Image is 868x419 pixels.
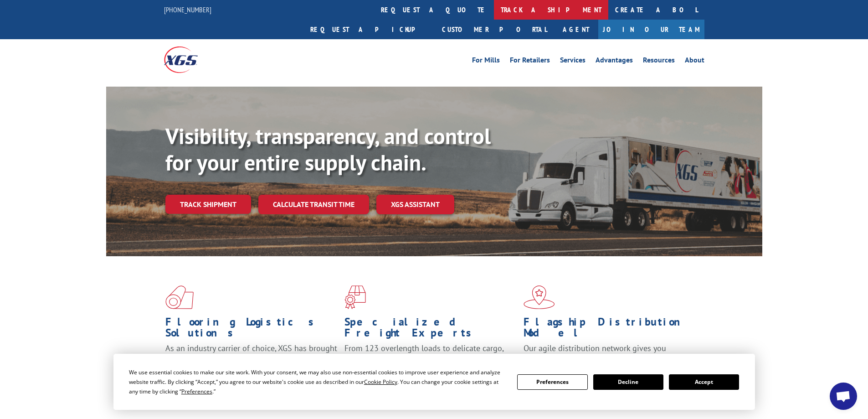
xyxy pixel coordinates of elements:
[685,57,704,67] a: About
[344,316,517,343] h1: Specialized Freight Experts
[830,383,857,410] div: Open chat
[344,343,517,383] p: From 123 overlength loads to delicate cargo, our experienced staff knows the best way to move you...
[165,343,337,375] span: As an industry carrier of choice, XGS has brought innovation and dedication to flooring logistics...
[181,388,212,395] span: Preferences
[560,57,586,67] a: Services
[524,316,696,343] h1: Flagship Distribution Model
[165,316,338,343] h1: Flooring Logistics Solutions
[258,195,369,214] a: Calculate transit time
[669,374,739,390] button: Accept
[165,122,491,176] b: Visibility, transparency, and control for your entire supply chain.
[510,57,550,67] a: For Retailers
[598,20,704,39] a: Join Our Team
[165,285,194,309] img: xgs-icon-total-supply-chain-intelligence-red
[364,378,397,386] span: Cookie Policy
[596,57,633,67] a: Advantages
[113,354,755,410] div: Cookie Consent Prompt
[303,20,435,39] a: Request a pickup
[344,285,366,309] img: xgs-icon-focused-on-flooring-red
[554,20,598,39] a: Agent
[129,367,506,396] div: We use essential cookies to make our site work. With your consent, we may also use non-essential ...
[165,195,251,214] a: Track shipment
[524,285,555,309] img: xgs-icon-flagship-distribution-model-red
[164,5,211,14] a: [PHONE_NUMBER]
[643,57,675,67] a: Resources
[524,343,691,364] span: Our agile distribution network gives you nationwide inventory management on demand.
[593,374,663,390] button: Decline
[435,20,554,39] a: Customer Portal
[472,57,500,67] a: For Mills
[517,374,587,390] button: Preferences
[376,195,454,214] a: XGS ASSISTANT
